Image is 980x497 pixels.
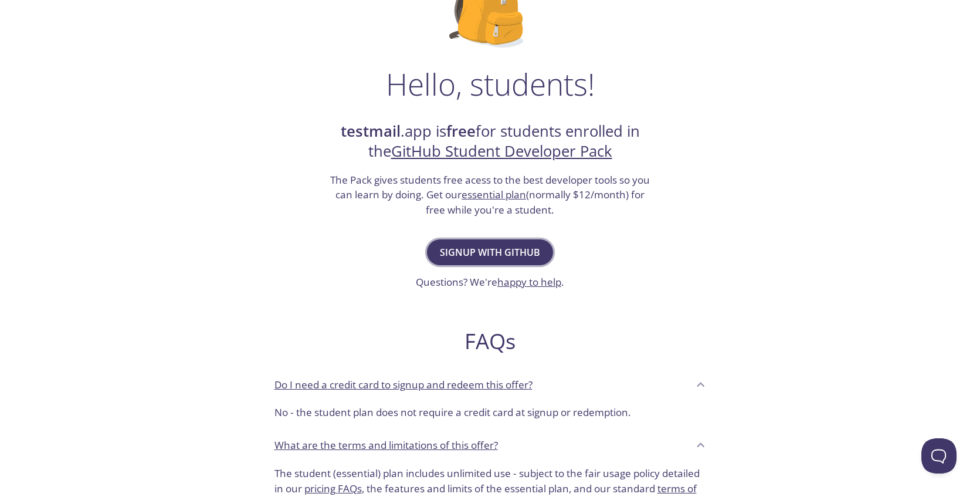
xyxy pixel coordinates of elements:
[440,244,540,261] span: Signup with GitHub
[274,405,706,420] p: No - the student plan does not require a credit card at signup or redemption.
[265,430,715,461] div: What are the terms and limitations of this offer?
[265,400,715,430] div: Do I need a credit card to signup and redeem this offer?
[274,377,533,393] p: Do I need a credit card to signup and redeem this offer?
[391,141,612,161] a: GitHub Student Developer Pack
[265,328,715,354] h2: FAQs
[265,368,715,400] div: Do I need a credit card to signup and redeem this offer?
[386,66,595,102] h1: Hello, students!
[274,438,498,453] p: What are the terms and limitations of this offer?
[304,482,362,495] a: pricing FAQs
[427,239,553,265] button: Signup with GitHub
[497,275,561,289] a: happy to help
[416,275,564,290] h3: Questions? We're .
[329,173,652,218] h3: The Pack gives students free acess to the best developer tools so you can learn by doing. Get our...
[446,121,476,141] strong: free
[921,438,957,474] iframe: Help Scout Beacon - Open
[462,188,526,201] a: essential plan
[329,121,652,162] h2: .app is for students enrolled in the
[341,121,401,141] strong: testmail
